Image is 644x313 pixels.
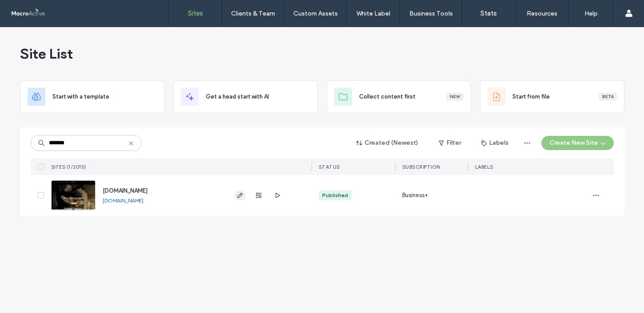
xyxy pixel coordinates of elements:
span: SITES (1/2015) [51,164,87,170]
button: Created (Newest) [348,136,426,150]
a: [DOMAIN_NAME] [103,197,144,204]
div: Start with a template [20,80,164,113]
label: White Label [356,10,390,17]
span: Help [20,6,39,14]
button: Filter [430,136,470,150]
span: Subscription [402,164,440,170]
label: Help [584,10,598,17]
button: Create New Site [541,136,614,150]
span: Start with a template [52,92,109,101]
span: Site List [20,45,73,63]
a: [DOMAIN_NAME] [103,187,148,194]
div: New [446,93,464,101]
div: Start from fileBeta [480,80,624,113]
span: Get a head start with AI [206,92,269,101]
label: Custom Assets [293,10,338,17]
span: Collect content first [359,92,416,101]
div: Collect content firstNew [327,80,471,113]
label: Clients & Team [231,10,275,17]
span: STATUS [319,164,340,170]
label: Resources [527,10,557,17]
label: Sites [188,9,203,17]
label: Business Tools [409,10,453,17]
button: Labels [473,136,516,150]
div: Beta [599,93,617,101]
span: LABELS [475,164,493,170]
div: Get a head start with AI [173,80,318,113]
span: Start from file [512,92,550,101]
span: Business+ [402,191,428,200]
div: Published [322,191,348,199]
label: Stats [480,9,497,17]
